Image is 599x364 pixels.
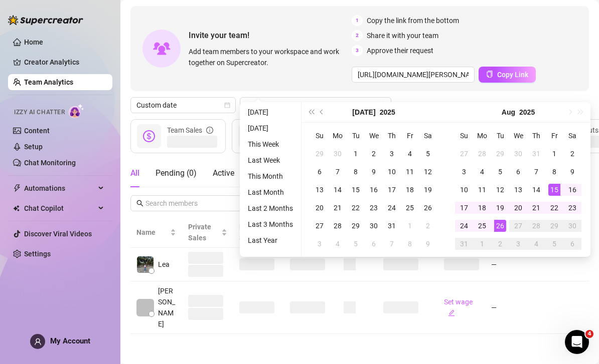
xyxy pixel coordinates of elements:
span: copy [486,71,493,78]
a: Set wageedit [444,298,473,317]
span: Active [213,168,234,178]
span: swap-right [307,101,315,109]
span: Snoozed ( 0 ) [250,168,293,178]
iframe: Intercom live chat [565,330,589,354]
input: Start date [246,100,303,111]
span: Automations [24,180,95,196]
span: hourglass [346,130,358,142]
span: Izzy AI Chatter [14,108,65,117]
div: Est. Hours [290,221,324,243]
div: Est. Hours Worked [370,119,420,141]
span: dollar-circle [548,130,560,142]
button: Copy Link [479,67,536,83]
span: Copy Link [497,71,528,79]
span: question-circle [317,221,324,243]
span: 4 [585,330,593,338]
span: search [136,200,143,207]
span: 2 [352,30,363,41]
span: Payouts [572,126,598,134]
a: Creator Analytics [24,54,104,70]
span: Messages Sent [268,126,316,134]
span: message [244,130,256,142]
th: Creators [338,217,377,248]
span: user [34,338,42,345]
div: All [130,167,139,179]
a: Discover Viral Videos [24,230,92,238]
span: dollar-circle [143,130,155,142]
input: Search members [145,198,228,209]
img: Chat Copilot [13,205,20,212]
td: — [485,281,543,334]
a: Setup [24,143,43,151]
span: Custom date [136,98,230,113]
span: Chat Copilot [24,200,95,216]
img: Lea [137,256,154,273]
a: Home [24,38,43,46]
div: Pending ( 0 ) [156,167,197,179]
span: dollar-circle [447,130,459,142]
span: Salary [444,228,465,236]
span: Invite your team! [189,29,352,42]
span: My Account [50,336,90,345]
span: edit [448,309,455,316]
a: Settings [24,250,51,258]
input: End date [319,100,376,111]
span: Name [136,227,168,238]
img: AI Chatter [69,104,84,118]
span: Chat Conversion [383,223,419,242]
span: Copy the link from the bottom [367,15,459,26]
span: to [307,101,315,109]
a: Content [24,127,50,135]
span: Lea [158,259,170,270]
span: Messages Sent [239,223,272,242]
span: Share it with your team [367,30,438,41]
span: Team Profits [471,126,511,134]
span: Approve their request [367,45,433,56]
span: Add team members to your workspace and work together on Supercreator. [189,46,348,68]
a: Chat Monitoring [24,159,76,167]
div: Team Sales [167,125,213,136]
span: Profitability [491,228,529,236]
td: — [485,248,543,281]
span: info-circle [206,125,213,136]
span: Private Sales [188,223,211,242]
span: calendar [224,102,230,108]
span: question-circle [413,119,420,141]
span: thunderbolt [13,184,21,192]
img: logo-BBDzfeDw.svg [8,15,83,25]
span: team [310,200,316,206]
th: Name [130,217,182,248]
span: 3 [352,45,363,56]
a: Team Analytics [24,78,73,86]
span: [PERSON_NAME] [158,285,176,329]
span: 1 [352,15,363,26]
